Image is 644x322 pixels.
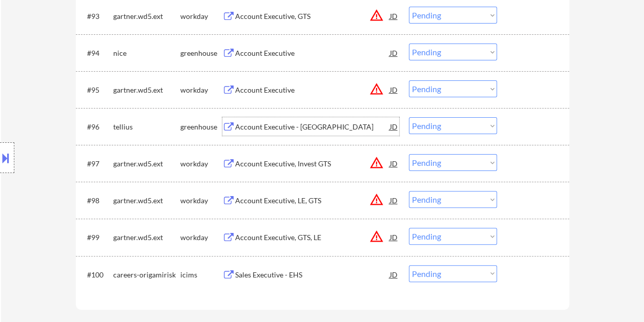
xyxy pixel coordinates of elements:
div: JD [389,191,399,209]
div: JD [389,265,399,284]
div: Account Executive - [GEOGRAPHIC_DATA] [235,122,390,132]
button: warning_amber [369,82,384,96]
div: JD [389,154,399,173]
div: workday [180,196,222,206]
div: #94 [87,48,105,58]
div: workday [180,11,222,22]
div: Account Executive, GTS, LE [235,232,390,243]
div: #100 [87,270,105,280]
div: #93 [87,11,105,22]
div: Account Executive, LE, GTS [235,196,390,206]
div: JD [389,80,399,99]
div: greenhouse [180,48,222,58]
button: warning_amber [369,192,384,207]
div: workday [180,232,222,243]
div: JD [389,44,399,62]
div: gartner.wd5.ext [113,11,180,22]
div: greenhouse [180,122,222,132]
div: Account Executive [235,85,390,95]
div: workday [180,85,222,95]
div: JD [389,7,399,25]
div: icims [180,270,222,280]
div: Sales Executive - EHS [235,270,390,280]
div: nice [113,48,180,58]
div: JD [389,117,399,136]
button: warning_amber [369,8,384,23]
div: Account Executive, GTS [235,11,390,22]
div: careers-origamirisk [113,270,180,280]
div: workday [180,159,222,169]
div: Account Executive, Invest GTS [235,159,390,169]
button: warning_amber [369,156,384,170]
div: Account Executive [235,48,390,58]
button: warning_amber [369,229,384,244]
div: JD [389,228,399,246]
